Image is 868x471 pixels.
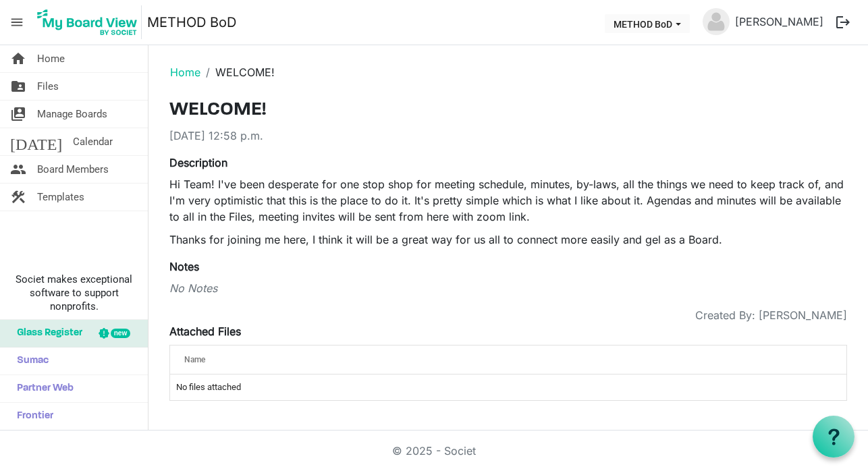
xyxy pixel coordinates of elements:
span: Templates [37,184,84,211]
span: Home [37,45,65,72]
span: Files [37,73,59,100]
button: METHOD BoD dropdownbutton [605,14,690,33]
span: menu [4,9,30,35]
span: folder_shared [10,73,26,100]
span: construction [10,184,26,211]
img: My Board View Logo [33,5,142,39]
a: Home [170,65,200,79]
img: no-profile-picture.svg [703,8,730,35]
td: No files attached [170,375,846,400]
label: Notes [169,258,199,275]
p: Hi Team! I've been desperate for one stop shop for meeting schedule, minutes, by-laws, all the th... [169,176,847,225]
a: [PERSON_NAME] [730,8,829,35]
div: new [111,329,130,338]
a: My Board View Logo [33,5,147,39]
div: No Notes [169,280,847,296]
span: Societ makes exceptional software to support nonprofits. [6,273,142,313]
a: METHOD BoD [147,9,236,36]
label: Description [169,155,227,171]
label: Attached Files [169,323,241,339]
span: [DATE] [10,128,62,155]
span: Partner Web [10,375,74,402]
span: people [10,156,26,183]
span: Frontier [10,403,53,430]
a: © 2025 - Societ [392,444,476,458]
h3: WELCOME! [169,99,847,122]
span: Created By: [PERSON_NAME] [695,307,847,323]
span: Board Members [37,156,109,183]
span: Name [184,355,205,364]
span: Sumac [10,348,49,375]
button: logout [829,8,857,36]
p: Thanks for joining me here, I think it will be a great way for us all to connect more easily and ... [169,231,847,248]
span: switch_account [10,101,26,128]
div: [DATE] 12:58 p.m. [169,128,847,144]
span: Calendar [73,128,113,155]
span: Manage Boards [37,101,107,128]
span: Glass Register [10,320,82,347]
span: home [10,45,26,72]
li: WELCOME! [200,64,275,80]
